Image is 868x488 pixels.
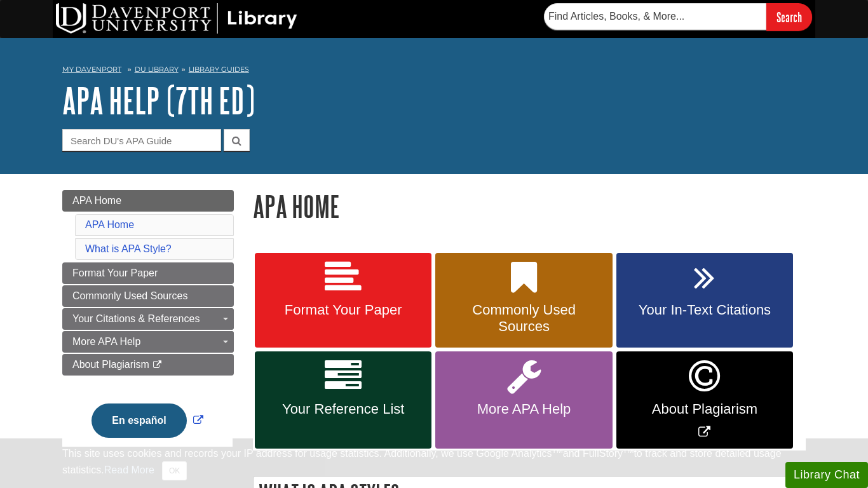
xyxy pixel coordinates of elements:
[72,268,158,278] span: Format Your Paper
[62,190,234,459] div: Guide Page Menu
[62,285,234,307] a: Commonly Used Sources
[62,190,234,212] a: APA Home
[62,129,221,151] input: Search DU's APA Guide
[85,243,172,254] a: What is APA Style?
[616,351,793,449] a: Link opens in new window
[435,253,612,348] a: Commonly Used Sources
[445,302,602,335] span: Commonly Used Sources
[264,401,422,417] span: Your Reference List
[135,65,179,74] a: DU Library
[72,195,121,206] span: APA Home
[253,190,806,222] h1: APA Home
[62,61,806,81] nav: breadcrumb
[62,354,234,376] a: About Plagiarism
[62,331,234,353] a: More APA Help
[62,262,234,284] a: Format Your Paper
[62,81,255,120] a: APA Help (7th Ed)
[85,219,134,230] a: APA Home
[152,361,163,369] i: This link opens in a new window
[72,313,200,324] span: Your Citations & References
[62,64,121,75] a: My Davenport
[785,462,868,488] button: Library Chat
[88,415,206,426] a: Link opens in new window
[435,351,612,449] a: More APA Help
[62,308,234,330] a: Your Citations & References
[766,3,812,30] input: Search
[616,253,793,348] a: Your In-Text Citations
[255,253,431,348] a: Format Your Paper
[56,3,297,34] img: DU Library
[626,401,783,417] span: About Plagiarism
[544,3,766,30] input: Find Articles, Books, & More...
[544,3,812,30] form: Searches DU Library's articles, books, and more
[92,403,186,438] button: En español
[626,302,783,318] span: Your In-Text Citations
[72,336,140,347] span: More APA Help
[189,65,249,74] a: Library Guides
[72,290,187,301] span: Commonly Used Sources
[72,359,149,370] span: About Plagiarism
[264,302,422,318] span: Format Your Paper
[445,401,602,417] span: More APA Help
[255,351,431,449] a: Your Reference List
